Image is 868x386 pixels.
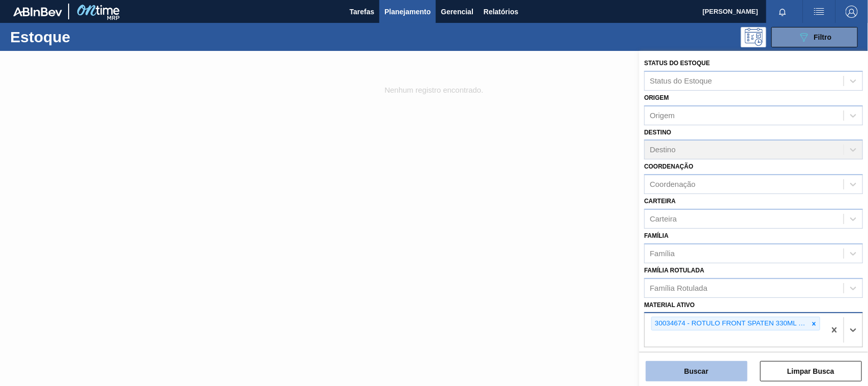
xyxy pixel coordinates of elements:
label: Destino [644,129,671,136]
div: Status do Estoque [650,76,712,85]
div: Família [650,249,675,258]
div: Carteira [650,214,677,223]
h1: Estoque [10,31,159,43]
label: Status do Estoque [644,60,710,67]
button: Notificações [766,5,799,19]
div: 30034674 - ROTULO FRONT SPATEN 330ML VBI25 [652,317,809,330]
div: Pogramando: nenhum usuário selecionado [741,27,766,47]
img: userActions [813,6,825,18]
label: Família Rotulada [644,267,704,274]
label: Família [644,232,669,239]
label: Carteira [644,198,676,205]
label: Coordenação [644,163,694,170]
label: Origem [644,94,669,101]
div: Origem [650,111,675,120]
button: Filtro [771,27,858,47]
span: Planejamento [384,6,431,18]
label: Material ativo [644,301,695,309]
img: Logout [846,6,858,18]
span: Relatórios [484,6,518,18]
div: Família Rotulada [650,284,707,292]
span: Filtro [814,33,832,41]
span: Gerencial [441,6,473,18]
img: TNhmsLtSVTkK8tSr43FrP2fwEKptu5GPRR3wAAAABJRU5ErkJggg== [13,7,62,16]
span: Tarefas [349,6,374,18]
div: Coordenação [650,180,696,189]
